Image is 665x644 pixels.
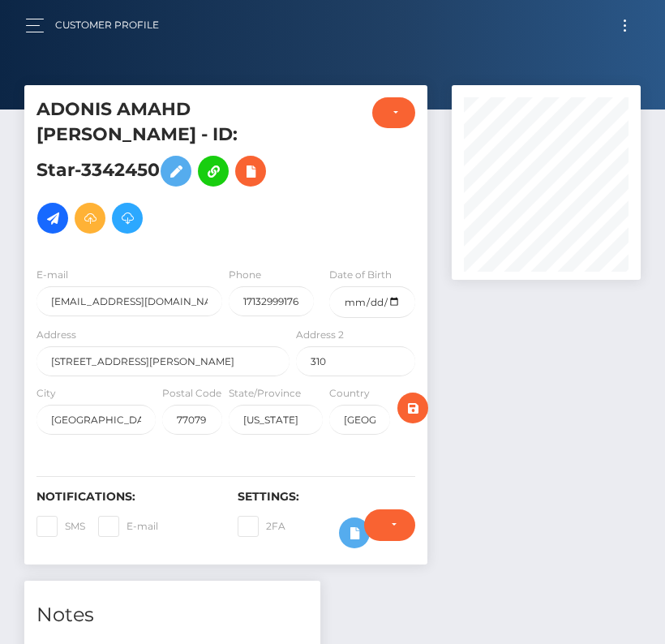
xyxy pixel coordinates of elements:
h6: Settings: [238,490,414,504]
label: Date of Birth [329,268,392,282]
label: E-mail [36,268,68,282]
label: SMS [36,516,85,537]
a: Customer Profile [55,8,159,42]
a: Initiate Payout [37,203,68,234]
button: Toggle navigation [610,15,640,36]
h6: Notifications: [36,490,213,504]
h4: Notes [36,601,308,629]
label: Address [36,328,76,342]
label: State/Province [229,386,301,401]
label: 2FA [238,516,285,537]
button: Do not require [364,509,415,540]
button: ACTIVE [372,97,415,128]
label: City [36,386,56,401]
label: Address 2 [296,328,344,342]
label: Postal Code [162,386,221,401]
h5: ADONIS AMAHD [PERSON_NAME] - ID: Star-3342450 [36,97,281,242]
label: Phone [229,268,261,282]
label: E-mail [98,516,158,537]
label: Country [329,386,370,401]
